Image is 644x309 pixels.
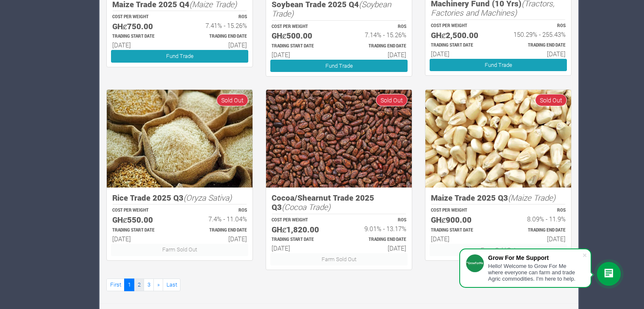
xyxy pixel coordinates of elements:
[347,225,406,232] h6: 9.01% - 13.17%
[425,90,571,188] img: growforme image
[112,193,247,203] h5: Rice Trade 2025 Q3
[187,33,247,40] p: Estimated Trading End Date
[124,279,134,291] a: 1
[347,244,406,252] h6: [DATE]
[112,207,172,214] p: COST PER WEIGHT
[431,50,491,58] h6: [DATE]
[506,235,566,243] h6: [DATE]
[270,60,408,72] a: Fund Trade
[488,263,582,282] div: Hello! Welcome to Grow For Me where everyone can farm and trade Agric commodities. I'm here to help.
[163,279,180,291] a: Last
[282,201,330,212] i: (Cocoa Trade)
[187,215,247,223] h6: 7.4% - 11.04%
[217,94,248,106] span: Sold Out
[347,31,406,39] h6: 7.14% - 15.26%
[112,14,172,20] p: COST PER WEIGHT
[488,254,582,261] div: Grow For Me Support
[347,51,406,58] h6: [DATE]
[112,215,172,225] h5: GHȼ550.00
[431,30,491,40] h5: GHȼ2,500.00
[506,227,566,234] p: Estimated Trading End Date
[187,22,247,29] h6: 7.41% - 15.26%
[183,192,232,203] i: (Oryza Sativa)
[376,94,408,106] span: Sold Out
[347,217,406,223] p: ROS
[431,42,491,49] p: Estimated Trading Start Date
[107,90,253,188] img: growforme image
[347,24,406,30] p: ROS
[506,23,566,29] p: ROS
[157,281,160,288] span: »
[508,192,555,203] i: (Maize Trade)
[431,227,491,234] p: Estimated Trading Start Date
[187,41,247,49] h6: [DATE]
[272,237,331,243] p: Estimated Trading Start Date
[272,217,331,223] p: COST PER WEIGHT
[272,24,331,30] p: COST PER WEIGHT
[266,90,412,188] img: growforme image
[272,244,331,252] h6: [DATE]
[431,207,491,214] p: COST PER WEIGHT
[347,237,406,243] p: Estimated Trading End Date
[272,31,331,41] h5: GHȼ500.00
[506,215,566,223] h6: 8.09% - 11.9%
[347,43,406,50] p: Estimated Trading End Date
[112,22,172,31] h5: GHȼ750.00
[272,51,331,58] h6: [DATE]
[187,235,247,243] h6: [DATE]
[272,193,406,212] h5: Cocoa/Shearnut Trade 2025 Q3
[106,279,572,291] nav: Page Navigation
[112,227,172,234] p: Estimated Trading Start Date
[535,94,567,106] span: Sold Out
[187,207,247,214] p: ROS
[134,279,144,291] a: 2
[112,33,172,40] p: Estimated Trading Start Date
[272,225,331,235] h5: GHȼ1,820.00
[112,41,172,49] h6: [DATE]
[506,42,566,49] p: Estimated Trading End Date
[431,193,566,203] h5: Maize Trade 2025 Q3
[431,235,491,243] h6: [DATE]
[112,235,172,243] h6: [DATE]
[506,50,566,58] h6: [DATE]
[187,227,247,234] p: Estimated Trading End Date
[106,279,125,291] a: First
[506,207,566,214] p: ROS
[431,23,491,29] p: COST PER WEIGHT
[431,215,491,225] h5: GHȼ900.00
[430,59,567,71] a: Fund Trade
[187,14,247,20] p: ROS
[111,50,248,62] a: Fund Trade
[272,43,331,50] p: Estimated Trading Start Date
[506,30,566,38] h6: 150.29% - 255.43%
[144,279,154,291] a: 3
